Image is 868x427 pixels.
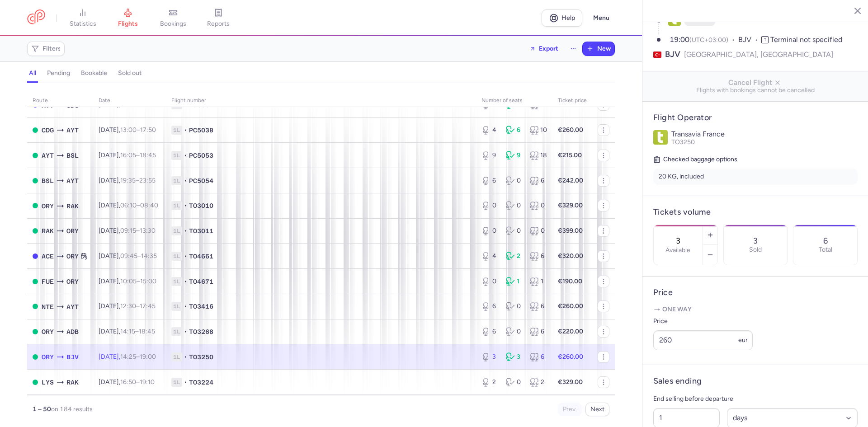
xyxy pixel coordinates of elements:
[120,126,156,134] span: –
[558,202,583,209] strong: €329.00
[99,151,156,159] span: [DATE],
[506,277,523,286] div: 1
[653,305,858,314] p: One way
[47,69,70,77] h4: pending
[99,252,157,260] span: [DATE],
[530,378,547,387] div: 2
[506,378,523,387] div: 0
[140,277,156,285] time: 15:00
[42,201,54,211] span: Orly, Paris, France
[558,353,583,361] strong: €260.00
[524,42,564,56] button: Export
[120,277,156,285] span: –
[166,94,476,108] th: Flight number
[42,125,54,135] span: Charles De Gaulle, Paris, France
[481,302,499,311] div: 6
[558,403,582,416] button: Prev.
[506,201,523,210] div: 0
[189,151,213,160] span: PC5053
[171,252,182,261] span: 1L
[171,201,182,210] span: 1L
[139,328,155,335] time: 18:45
[99,177,156,184] span: [DATE],
[120,202,158,209] span: –
[558,151,582,159] strong: €215.00
[481,126,499,135] div: 4
[140,126,156,134] time: 17:50
[120,302,156,310] span: –
[120,252,137,260] time: 09:45
[42,226,54,236] span: Menara, Marrakesh, Morocco
[151,8,196,28] a: bookings
[184,201,187,210] span: •
[93,94,166,108] th: date
[66,125,79,135] span: AYT
[738,336,748,344] span: eur
[120,126,137,134] time: 13:00
[66,302,79,312] span: Antalya, Antalya, Turkey
[653,376,702,386] h4: Sales ending
[189,176,213,185] span: PC5054
[28,42,64,56] button: Filters
[99,202,158,209] span: [DATE],
[42,377,54,387] span: St-Exupéry, Lyon, France
[140,302,156,310] time: 17:45
[189,302,213,311] span: TO3416
[99,353,156,361] span: [DATE],
[530,302,547,311] div: 6
[120,227,136,235] time: 09:15
[588,9,615,27] button: Menu
[99,302,156,310] span: [DATE],
[42,45,61,52] span: Filters
[66,226,79,236] span: Orly, Paris, France
[120,227,156,235] span: –
[81,69,107,77] h4: bookable
[70,20,96,28] span: statistics
[120,202,137,209] time: 06:10
[189,352,213,361] span: TO3250
[66,377,79,387] span: Menara, Marrakesh, Morocco
[671,138,695,146] span: TO3250
[184,327,187,336] span: •
[42,251,54,261] span: Lanzarote, Lanzarote, Spain
[481,201,499,210] div: 0
[530,176,547,185] div: 6
[140,151,156,159] time: 18:45
[481,176,499,185] div: 6
[689,36,728,44] span: (UTC+03:00)
[583,42,614,56] button: New
[653,154,858,165] h5: Checked baggage options
[27,9,45,26] a: CitizenPlane red outlined logo
[171,226,182,235] span: 1L
[120,252,157,260] span: –
[120,151,156,159] span: –
[650,79,861,87] span: Cancel Flight
[99,328,155,335] span: [DATE],
[171,352,182,361] span: 1L
[120,378,136,386] time: 16:50
[189,226,213,235] span: TO3011
[171,327,182,336] span: 1L
[42,176,54,186] span: Euroairport Swiss, Bâle, Switzerland
[506,226,523,235] div: 0
[558,177,583,184] strong: €242.00
[530,327,547,336] div: 6
[665,247,690,254] label: Available
[558,277,582,285] strong: €190.00
[42,327,54,337] span: Orly, Paris, France
[189,201,213,210] span: TO3010
[99,126,156,134] span: [DATE],
[481,277,499,286] div: 0
[481,226,499,235] div: 0
[823,236,828,245] p: 6
[171,151,182,160] span: 1L
[118,20,138,28] span: flights
[66,251,79,261] span: Orly, Paris, France
[770,35,842,44] span: Terminal not specified
[481,378,499,387] div: 2
[99,227,156,235] span: [DATE],
[558,126,583,134] strong: €260.00
[530,126,547,135] div: 10
[653,113,858,123] h4: Flight Operator
[120,277,137,285] time: 10:05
